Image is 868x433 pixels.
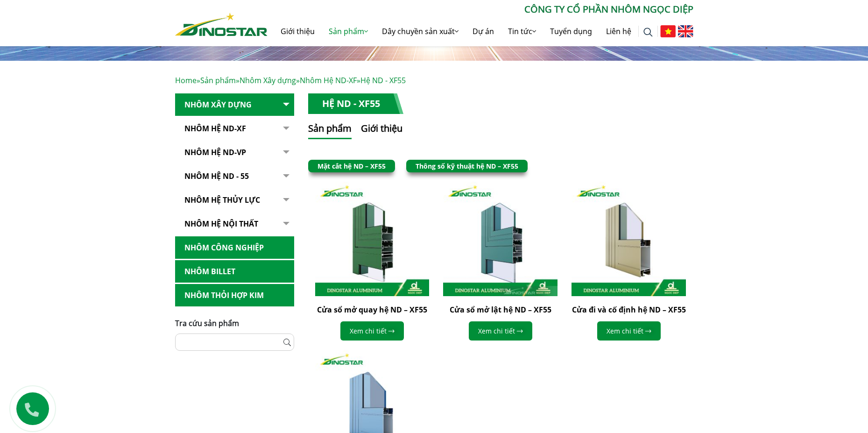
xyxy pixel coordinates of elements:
[322,16,375,46] a: Sản phẩm
[678,25,693,37] img: English
[274,16,322,46] a: Giới thiệu
[466,16,501,46] a: Dự án
[175,93,294,116] a: Nhôm Xây dựng
[360,75,406,85] span: Hệ ND - XF55
[200,75,236,85] a: Sản phẩm
[175,236,294,259] a: Nhôm Công nghiệp
[315,182,430,296] img: Cửa sổ mở quay hệ ND – XF55
[597,321,661,341] a: Xem chi tiết
[361,121,402,139] button: Giới thiệu
[308,121,352,139] button: Sản phẩm
[175,117,294,140] a: Nhôm Hệ ND-XF
[599,16,638,46] a: Liên hệ
[308,93,403,114] h1: Hệ ND - XF55
[175,318,239,328] span: Tra cứu sản phẩm
[175,141,294,164] a: Nhôm Hệ ND-VP
[300,75,357,85] a: Nhôm Hệ ND-XF
[416,162,518,170] a: Thông số kỹ thuật hệ ND – XF55
[240,75,296,85] a: Nhôm Xây dựng
[268,2,693,16] p: CÔNG TY CỔ PHẦN NHÔM NGỌC DIỆP
[443,182,557,296] img: Cửa sổ mở lật hệ ND – XF55
[175,284,294,307] a: Nhôm Thỏi hợp kim
[501,16,543,46] a: Tin tức
[175,13,268,36] img: Nhôm Dinostar
[340,321,404,341] a: Xem chi tiết
[572,305,686,315] a: Cửa đi và cố định hệ ND – XF55
[450,305,551,315] a: Cửa sổ mở lật hệ ND – XF55
[572,182,686,296] img: Cửa đi và cố định hệ ND – XF55
[375,16,466,46] a: Dây chuyền sản xuất
[175,165,294,188] a: NHÔM HỆ ND - 55
[469,321,532,341] a: Xem chi tiết
[643,28,653,37] img: search
[543,16,599,46] a: Tuyển dụng
[318,162,386,170] a: Mặt cắt hệ ND – XF55
[317,305,427,315] a: Cửa sổ mở quay hệ ND – XF55
[175,75,197,85] a: Home
[175,189,294,212] a: Nhôm hệ thủy lực
[175,213,294,235] a: Nhôm hệ nội thất
[660,25,676,37] img: Tiếng Việt
[175,75,406,85] span: » » » »
[175,260,294,283] a: Nhôm Billet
